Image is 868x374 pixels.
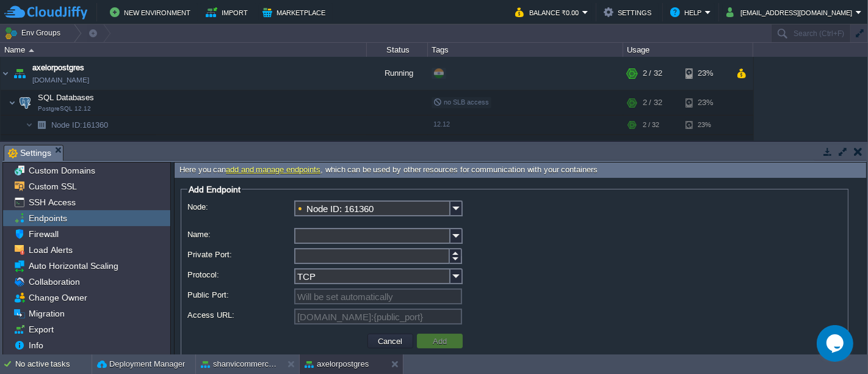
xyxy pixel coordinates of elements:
a: add and manage endpoints [226,165,320,174]
img: AMDAwAAAACH5BAEAAAAALAAAAAABAAEAAAICRAEAOw== [1,57,10,90]
label: Private Port: [187,248,293,261]
a: Firewall [26,229,60,240]
a: Info [26,340,45,351]
div: 2 / 32 [643,116,659,134]
img: AMDAwAAAACH5BAEAAAAALAAAAAABAAEAAAICRAEAOw== [33,116,50,134]
button: Import [206,5,251,20]
button: New Environment [110,5,194,20]
img: AMDAwAAAACH5BAEAAAAALAAAAAABAAEAAAICRAEAOw== [9,90,16,115]
a: Auto Horizontal Scaling [26,260,120,271]
div: Here you can , which can be used by other resources for communication with your containers [175,163,866,178]
span: Settings [8,145,51,161]
div: 23% [685,57,725,90]
span: 12.12 [433,120,450,128]
button: axelorpostgres [305,358,369,370]
a: Custom SSL [26,181,79,192]
div: Usage [624,43,753,57]
button: Deployment Manager [97,358,185,370]
button: shanvicommerce-backend-api [201,358,278,370]
span: [TECHNICAL_ID] [60,135,125,154]
button: Settings [604,5,655,20]
a: Export [26,324,56,335]
button: Marketplace [262,5,329,20]
div: Status [367,43,427,57]
iframe: chat widget [817,325,856,362]
a: [TECHNICAL_ID] [60,140,125,149]
div: 23% [685,116,725,134]
img: AMDAwAAAACH5BAEAAAAALAAAAAABAAEAAAICRAEAOw== [40,135,57,154]
img: AMDAwAAAACH5BAEAAAAALAAAAAABAAEAAAICRAEAOw== [26,116,33,134]
a: Load Alerts [26,244,74,255]
div: 2 / 32 [643,90,662,115]
label: Name: [187,228,293,241]
a: Node ID:161360 [50,120,110,130]
div: No active tasks [15,354,92,374]
label: Public Port: [187,288,293,301]
label: Node: [187,200,293,213]
span: [DOMAIN_NAME] [32,74,89,86]
label: Protocol: [187,268,293,281]
span: SQL Databases [37,92,96,103]
span: PostgreSQL 12.12 [38,105,91,112]
a: Custom Domains [26,165,97,176]
button: [EMAIL_ADDRESS][DOMAIN_NAME] [726,5,856,20]
span: 161360 [50,120,110,130]
span: Add Endpoint [189,185,241,194]
button: Env Groups [4,24,65,42]
img: AMDAwAAAACH5BAEAAAAALAAAAAABAAEAAAICRAEAOw== [29,49,34,52]
img: AMDAwAAAACH5BAEAAAAALAAAAAABAAEAAAICRAEAOw== [33,135,40,154]
img: AMDAwAAAACH5BAEAAAAALAAAAAABAAEAAAICRAEAOw== [11,57,28,90]
a: Migration [26,308,67,319]
span: no SLB access [433,98,489,106]
a: Endpoints [26,213,69,224]
a: Collaboration [26,276,82,287]
div: Name [1,43,366,57]
a: Change Owner [26,292,89,303]
div: 2 / 32 [643,57,662,90]
button: Add [429,335,450,346]
img: CloudJiffy [4,5,87,20]
button: Balance ₹0.00 [515,5,582,20]
span: Node ID: [51,120,82,130]
button: Cancel [375,335,407,346]
a: SSH Access [26,197,78,208]
a: SQL DatabasesPostgreSQL 12.12 [37,93,96,102]
label: Access URL: [187,309,293,321]
div: Tags [429,43,623,57]
button: Help [670,5,705,20]
div: Running [367,57,428,90]
img: AMDAwAAAACH5BAEAAAAALAAAAAABAAEAAAICRAEAOw== [16,90,34,115]
div: 23% [685,90,725,115]
a: axelorpostgres [32,62,84,74]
